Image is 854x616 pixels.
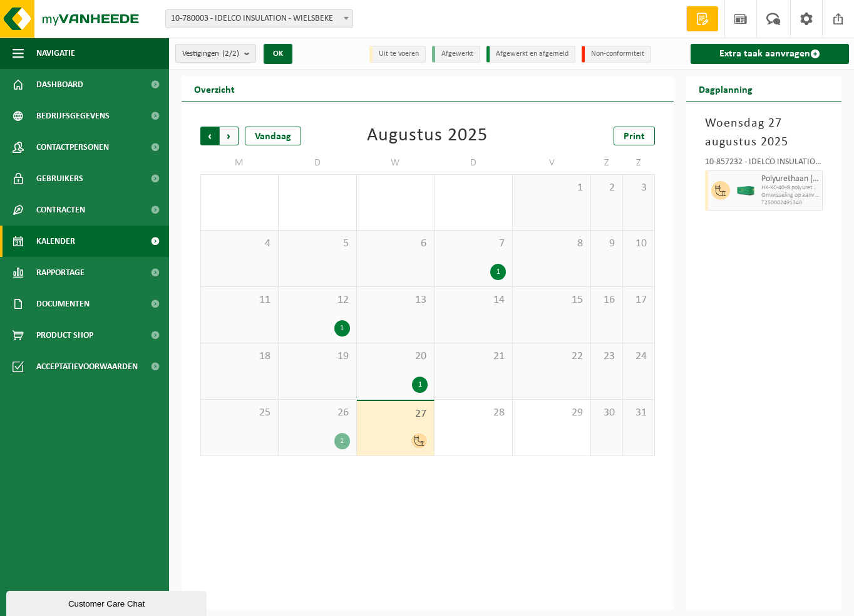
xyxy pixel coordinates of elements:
span: 31 [629,406,648,420]
a: Extra taak aanvragen [691,44,850,64]
span: 25 [207,406,272,420]
span: Print [624,132,645,142]
span: 11 [207,293,272,307]
span: 26 [285,406,350,420]
span: T250002491348 [761,199,820,207]
span: 13 [363,293,428,307]
span: 4 [207,237,272,251]
td: D [435,152,513,174]
li: Non-conformiteit [582,46,651,63]
div: 1 [490,264,506,280]
span: 10 [629,237,648,251]
span: Kalender [36,226,75,257]
count: (2/2) [222,50,239,58]
span: 27 [363,407,428,421]
div: Vandaag [245,127,301,145]
span: Dashboard [36,69,83,100]
span: 9 [597,237,616,251]
span: 24 [629,350,648,363]
button: Vestigingen(2/2) [175,44,256,63]
span: Omwisseling op aanvraag [761,192,820,199]
span: Polyurethaan (PU) hard [761,174,820,184]
li: Uit te voeren [369,46,426,63]
td: Z [591,152,623,174]
li: Afgewerkt en afgemeld [486,46,575,63]
span: Documenten [36,288,90,320]
div: 10-857232 - IDELCO INSULATION - WIELSBEKE [705,158,823,170]
td: D [279,152,357,174]
span: 6 [363,237,428,251]
span: Navigatie [36,38,75,69]
span: Contracten [36,194,85,226]
td: M [200,152,279,174]
a: Print [614,127,655,145]
span: 7 [441,237,506,251]
span: 18 [207,350,272,363]
span: Rapportage [36,257,85,288]
div: 1 [412,377,428,393]
div: 1 [334,320,350,337]
img: HK-XC-40-GN-00 [736,186,755,196]
span: Bedrijfsgegevens [36,100,110,132]
span: Vestigingen [182,44,239,63]
span: 30 [597,406,616,420]
span: Contactpersonen [36,132,109,163]
span: 20 [363,350,428,363]
div: Augustus 2025 [367,127,488,145]
span: 23 [597,350,616,363]
span: 3 [629,181,648,195]
li: Afgewerkt [432,46,480,63]
span: 28 [441,406,506,420]
span: 21 [441,350,506,363]
span: HK-XC-40-G polyurethaan (PU) hard [761,184,820,192]
span: 19 [285,350,350,363]
span: 12 [285,293,350,307]
span: 2 [597,181,616,195]
h2: Overzicht [182,76,247,101]
div: 1 [334,433,350,449]
span: Volgende [220,127,239,145]
span: Gebruikers [36,163,83,194]
span: Vorige [200,127,219,145]
span: 14 [441,293,506,307]
span: 1 [519,181,584,195]
span: Product Shop [36,320,93,351]
span: Acceptatievoorwaarden [36,351,138,382]
td: Z [623,152,655,174]
span: 8 [519,237,584,251]
span: 22 [519,350,584,363]
iframe: chat widget [6,588,209,616]
td: V [513,152,591,174]
h3: Woensdag 27 augustus 2025 [705,114,823,152]
span: 10-780003 - IDELCO INSULATION - WIELSBEKE [165,9,353,28]
span: 29 [519,406,584,420]
span: 15 [519,293,584,307]
button: OK [264,44,292,64]
span: 10-780003 - IDELCO INSULATION - WIELSBEKE [166,10,352,28]
span: 16 [597,293,616,307]
span: 5 [285,237,350,251]
span: 17 [629,293,648,307]
h2: Dagplanning [686,76,765,101]
td: W [357,152,435,174]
